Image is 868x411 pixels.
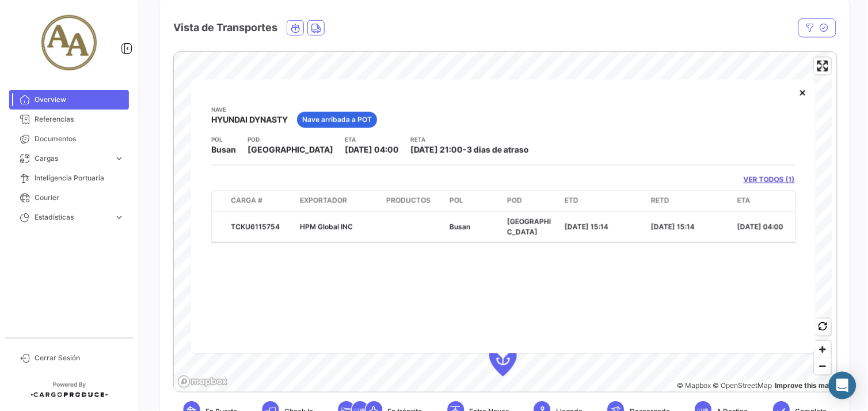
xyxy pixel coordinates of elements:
app-card-info-title: RETA [410,135,529,144]
app-card-info-title: POD [248,135,333,144]
datatable-header-cell: POL [445,191,502,212]
datatable-header-cell: Carga # [226,191,295,212]
div: Abrir Intercom Messenger [829,372,856,399]
a: Mapbox [677,382,711,390]
a: Mapbox logo [177,375,228,389]
span: [DATE] 15:14 [565,223,608,231]
span: Cargas [35,153,109,164]
button: Ocean [287,21,303,35]
img: 852fc388-10ad-47fd-b232-e98225ca49a8.jpg [40,14,98,71]
span: Busan [211,144,236,156]
span: Carga # [231,195,262,206]
a: Map feedback [775,382,834,390]
button: Land [308,21,324,35]
a: Courier [9,188,129,208]
span: Documentos [35,134,124,144]
span: [DATE] 04:00 [345,145,399,154]
app-card-info-title: POL [211,135,236,144]
datatable-header-cell: Productos [382,191,445,212]
span: POL [450,195,463,206]
span: Productos [386,195,431,206]
a: VER TODOS (1) [744,175,795,185]
a: Inteligencia Portuaria [9,168,129,188]
button: Enter fullscreen [814,58,831,74]
span: [DATE] 04:00 [737,223,783,231]
span: HYUNDAI DYNASTY [211,114,288,126]
span: Referencias [35,114,124,125]
span: [DATE] 21:00 [410,145,463,154]
a: Documentos [9,129,129,149]
span: [GEOGRAPHIC_DATA] [507,217,551,236]
span: Courier [35,193,124,203]
span: Exportador [300,195,347,206]
span: Nave arribada a POT [302,115,372,125]
span: - [463,145,467,154]
span: expand_more [114,212,124,223]
span: 3 dias de atraso [467,145,529,154]
datatable-header-cell: Exportador [295,191,382,212]
span: POD [507,195,522,206]
a: Referencias [9,110,129,129]
button: Zoom out [814,358,831,375]
span: [GEOGRAPHIC_DATA] [248,144,333,156]
h4: Vista de Transportes [173,20,277,36]
canvas: Map [174,52,832,393]
datatable-header-cell: RETD [646,191,733,212]
span: Inteligencia Portuaria [35,173,124,183]
span: Estadísticas [35,212,109,223]
span: HPM Global INC [300,223,353,231]
datatable-header-cell: POD [502,191,560,212]
div: TCKU6115754 [231,222,291,232]
a: Overview [9,90,129,110]
span: Cerrar Sesión [35,353,124,363]
span: ETD [565,195,578,206]
span: expand_more [114,153,124,164]
span: RETD [651,195,669,206]
span: [DATE] 15:14 [651,223,695,231]
span: Busan [450,223,470,231]
span: ETA [737,195,751,206]
div: Map marker [489,342,517,376]
button: Zoom in [814,341,831,358]
button: Close popup [791,81,814,104]
span: Zoom out [814,359,831,375]
span: Overview [35,95,124,105]
app-card-info-title: Nave [211,105,288,114]
app-card-info-title: ETA [345,135,399,144]
datatable-header-cell: ETA [733,191,819,212]
a: OpenStreetMap [713,382,772,390]
datatable-header-cell: ETD [560,191,646,212]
